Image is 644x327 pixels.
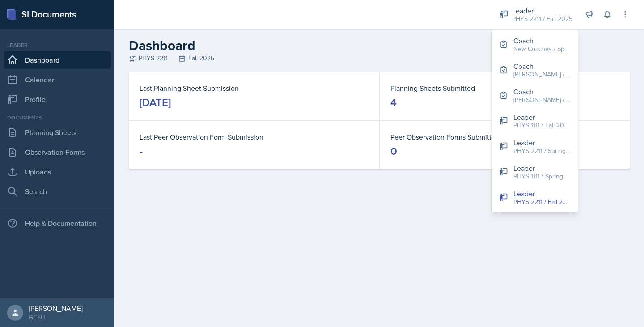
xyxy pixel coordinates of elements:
button: Leader PHYS 1111 / Spring 2023 [492,159,578,185]
div: [DATE] [140,95,171,110]
div: Leader [513,137,571,148]
div: PHYS 1111 / Fall 2023 [513,121,571,130]
div: 4 [390,95,397,110]
div: New Coaches / Spring 2024 [513,44,571,54]
button: Coach [PERSON_NAME] / Fall 2025 [492,57,578,83]
dt: Last Peer Observation Form Submission [140,132,369,142]
div: PHYS 2211 / Spring 2024 [513,146,571,156]
div: PHYS 2211 / Fall 2025 [512,14,572,24]
dt: Last Planning Sheet Submission [140,83,369,93]
div: Documents [4,114,111,122]
a: Dashboard [4,51,111,69]
a: Uploads [4,163,111,181]
div: [PERSON_NAME] / Fall 2025 [513,70,571,79]
div: PHYS 2211 / Fall 2025 [513,197,571,207]
div: Leader [513,163,571,174]
a: Search [4,183,111,200]
a: Profile [4,90,111,108]
button: Coach [PERSON_NAME] / Spring 2025 [492,83,578,108]
div: [PERSON_NAME] / Spring 2025 [513,95,571,105]
button: Leader PHYS 1111 / Fall 2023 [492,108,578,134]
div: GCSU [29,313,83,322]
div: PHYS 2211 Fall 2025 [129,54,630,63]
div: Leader [513,112,571,123]
button: Coach New Coaches / Spring 2024 [492,32,578,57]
div: 0 [390,144,397,158]
button: Leader PHYS 2211 / Fall 2025 [492,185,578,210]
a: Calendar [4,71,111,89]
div: Leader [512,5,572,16]
div: Leader [4,41,111,49]
div: Coach [513,86,571,97]
a: Observation Forms [4,143,111,161]
div: Coach [513,61,571,72]
div: Leader [513,188,571,199]
button: Leader PHYS 2211 / Spring 2024 [492,134,578,159]
h2: Dashboard [129,38,630,54]
div: Coach [513,35,571,46]
div: [PERSON_NAME] [29,304,83,313]
a: Planning Sheets [4,123,111,141]
dt: Peer Observation Forms Submitted [390,132,619,142]
dt: Planning Sheets Submitted [390,83,619,93]
div: PHYS 1111 / Spring 2023 [513,172,571,181]
div: Help & Documentation [4,214,111,232]
div: - [140,144,143,158]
